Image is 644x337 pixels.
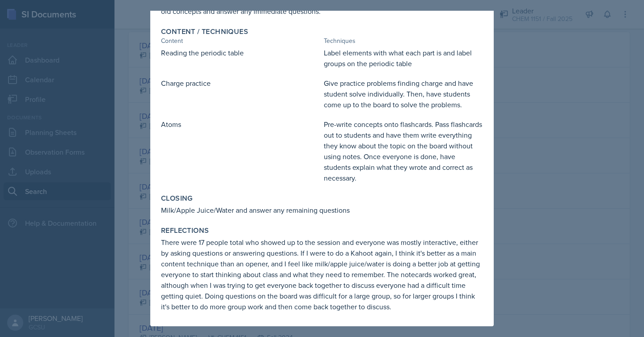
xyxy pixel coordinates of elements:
p: Reading the periodic table [161,47,320,58]
div: Techniques [324,36,483,46]
label: Reflections [161,226,209,235]
p: There were 17 people total who showed up to the session and everyone was mostly interactive, eith... [161,237,483,312]
p: Label elements with what each part is and label groups on the periodic table [324,47,483,69]
p: Pre-write concepts onto flashcards. Pass flashcards out to students and have them write everythin... [324,119,483,183]
p: Milk/Apple Juice/Water and answer any remaining questions [161,205,483,215]
p: Charge practice [161,78,320,88]
label: Closing [161,194,193,203]
p: Atoms [161,119,320,130]
p: Give practice problems finding charge and have student solve individually. Then, have students co... [324,78,483,110]
label: Content / Techniques [161,27,248,36]
div: Content [161,36,320,46]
